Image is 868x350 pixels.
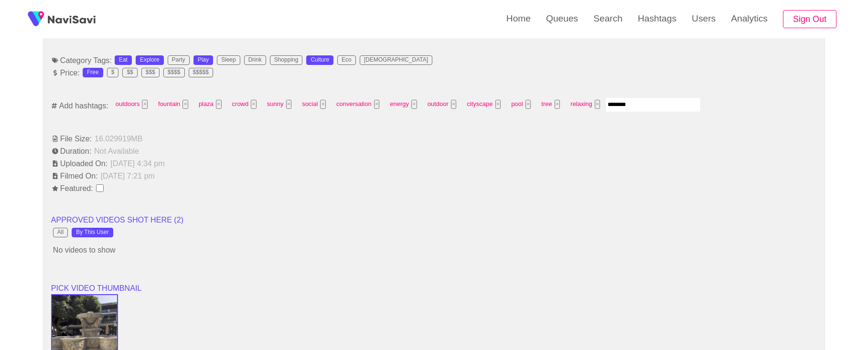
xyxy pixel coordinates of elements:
[193,69,209,76] div: $$$$$
[251,100,257,109] button: Tag at index 3 with value 2437 focussed. Press backspace to remove
[342,57,352,64] div: Eco
[172,57,185,64] div: Party
[51,214,817,226] li: APPROVED VIDEOS SHOT HERE ( 2 )
[568,97,603,112] span: relaxing
[495,100,501,109] button: Tag at index 9 with value 2563 focussed. Press backspace to remove
[411,100,417,109] button: Tag at index 7 with value 2749 focussed. Press backspace to remove
[51,147,92,156] span: Duration:
[196,97,225,112] span: plaza
[119,57,128,64] div: Eat
[51,56,113,65] span: Category Tags:
[320,100,326,109] button: Tag at index 5 with value 2294 focussed. Press backspace to remove
[311,57,329,64] div: Culture
[51,283,817,294] li: PICK VIDEO THUMBNAIL
[333,97,382,112] span: conversation
[113,97,150,112] span: outdoors
[387,97,419,112] span: energy
[51,171,99,180] span: Filmed On:
[87,69,99,76] div: Free
[48,14,96,24] img: fireSpot
[168,69,181,76] div: $$$$
[109,159,165,168] span: [DATE] 4:34 pm
[464,97,504,112] span: cityscape
[555,100,560,109] button: Tag at index 11 with value 3524 focussed. Press backspace to remove
[216,100,222,109] button: Tag at index 2 with value 298 focussed. Press backspace to remove
[221,57,236,64] div: Sleep
[93,147,140,156] span: Not Available
[51,159,108,168] span: Uploaded On:
[274,57,299,64] div: Shopping
[198,57,209,64] div: Play
[51,68,81,77] span: Price:
[111,69,115,76] div: $
[451,100,457,109] button: Tag at index 8 with value 2290 focussed. Press backspace to remove
[538,97,563,112] span: tree
[142,100,148,109] button: Tag at index 0 with value 2341 focussed. Press backspace to remove
[364,57,428,64] div: [DEMOGRAPHIC_DATA]
[508,97,534,112] span: pool
[94,134,143,143] span: 16.029919 MB
[51,134,93,143] span: File Size:
[51,238,740,262] p: No videos to show
[525,100,531,109] button: Tag at index 10 with value 26 focussed. Press backspace to remove
[425,97,460,112] span: outdoor
[299,97,329,112] span: social
[58,101,109,110] span: Add hashtags:
[127,69,133,76] div: $$
[783,10,836,29] button: Sign Out
[605,97,701,112] input: Enter tag here and press return
[182,100,188,109] button: Tag at index 1 with value 865 focussed. Press backspace to remove
[229,97,259,112] span: crowd
[155,97,191,112] span: fountain
[51,184,94,193] span: Featured:
[57,229,64,236] div: All
[374,100,380,109] button: Tag at index 6 with value 2401 focussed. Press backspace to remove
[140,57,160,64] div: Explore
[248,57,262,64] div: Drink
[76,229,108,236] div: By This User
[595,100,600,109] button: Tag at index 12 with value 2308 focussed. Press backspace to remove
[146,69,155,76] div: $$$
[100,171,156,180] span: [DATE] 7:21 pm
[24,7,48,31] img: fireSpot
[286,100,292,109] button: Tag at index 4 with value 2310 focussed. Press backspace to remove
[264,97,294,112] span: sunny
